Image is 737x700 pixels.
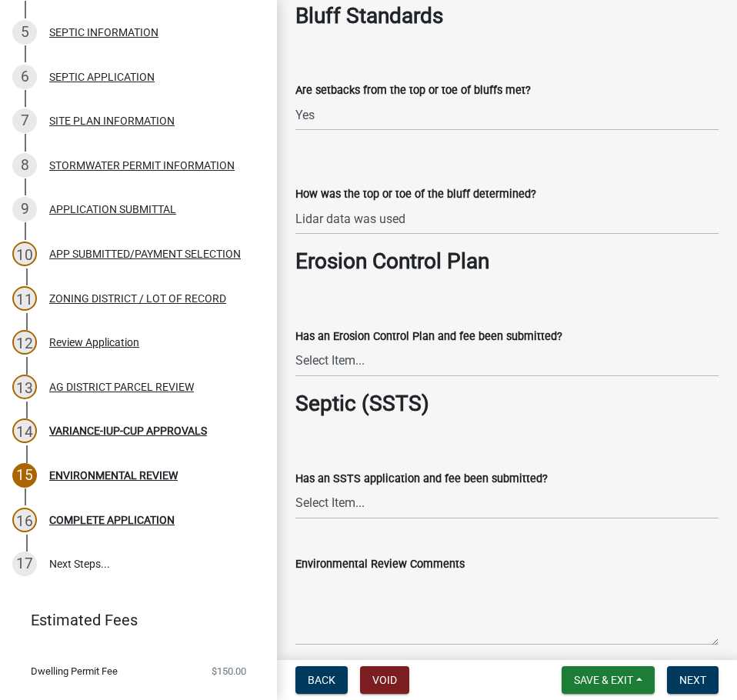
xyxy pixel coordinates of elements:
[679,674,706,686] span: Next
[12,153,37,178] div: 8
[295,189,536,200] label: How was the top or toe of the bluff determined?
[12,552,37,576] div: 17
[12,605,252,635] a: Estimated Fees
[49,204,176,215] div: APPLICATION SUBMITTAL
[49,248,241,259] div: APP SUBMITTED/PAYMENT SELECTION
[12,463,37,488] div: 15
[12,197,37,222] div: 9
[31,666,118,676] span: Dwelling Permit Fee
[49,72,155,82] div: SEPTIC APPLICATION
[49,515,175,525] div: COMPLETE APPLICATION
[12,508,37,532] div: 16
[12,375,37,399] div: 13
[49,470,178,481] div: ENVIRONMENTAL REVIEW
[49,293,226,304] div: ZONING DISTRICT / LOT OF RECORD
[12,242,37,266] div: 10
[12,108,37,133] div: 7
[12,418,37,443] div: 14
[295,248,489,274] strong: Erosion Control Plan
[12,286,37,311] div: 11
[562,666,655,694] button: Save & Exit
[49,160,235,171] div: STORMWATER PERMIT INFORMATION
[49,115,175,126] div: SITE PLAN INFORMATION
[667,666,719,694] button: Next
[49,337,139,348] div: Review Application
[295,3,443,28] strong: Bluff Standards
[295,332,562,342] label: Has an Erosion Control Plan and fee been submitted?
[295,85,531,96] label: Are setbacks from the top or toe of bluffs met?
[49,382,194,392] div: AG DISTRICT PARCEL REVIEW
[295,559,465,570] label: Environmental Review Comments
[295,474,548,485] label: Has an SSTS application and fee been submitted?
[12,330,37,355] div: 12
[49,425,207,436] div: VARIANCE-IUP-CUP APPROVALS
[360,666,409,694] button: Void
[295,666,348,694] button: Back
[12,20,37,45] div: 5
[295,391,429,416] strong: Septic (SSTS)
[308,674,335,686] span: Back
[212,666,246,676] span: $150.00
[12,65,37,89] div: 6
[574,674,633,686] span: Save & Exit
[49,27,158,38] div: SEPTIC INFORMATION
